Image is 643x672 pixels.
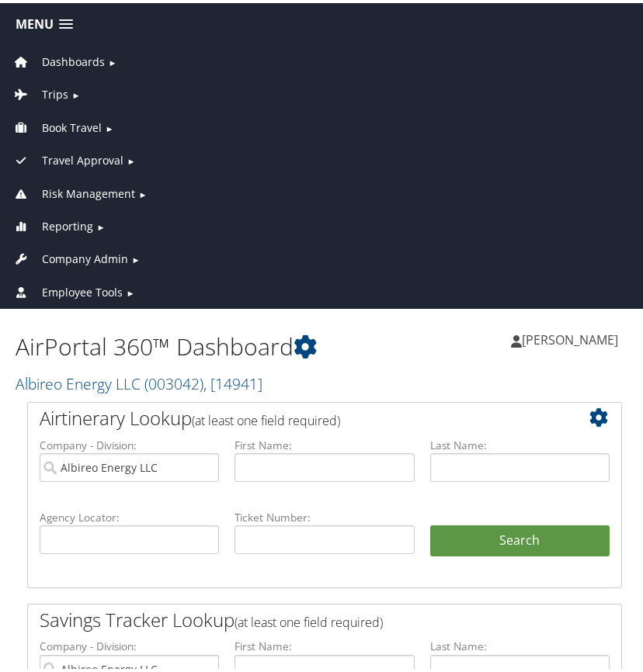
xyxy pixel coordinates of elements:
a: Trips [12,84,68,99]
span: Company Admin [42,248,128,265]
a: Albireo Energy LLC [16,370,262,391]
span: ( 003042 ) [144,370,203,391]
h1: AirPortal 360™ Dashboard [16,327,325,360]
a: [PERSON_NAME] [511,313,634,360]
a: Risk Management [12,183,135,198]
span: ► [127,152,135,164]
span: ► [126,284,134,296]
a: Dashboards [12,51,105,66]
span: , [ 14941 ] [203,370,262,391]
span: ► [96,218,105,230]
a: Company Admin [12,248,128,263]
span: Reporting [42,215,93,232]
span: (at least one field required) [235,611,383,628]
a: Reporting [12,216,93,230]
a: Menu [8,9,81,34]
label: Last Name: [430,636,610,651]
span: ► [131,251,140,262]
label: Agency Locator: [40,507,219,522]
span: Trips [42,83,68,100]
span: Menu [16,14,54,29]
h2: Airtinerary Lookup [40,402,560,428]
a: Book Travel [12,117,102,132]
label: First Name: [235,435,414,450]
label: Company - Division: [40,435,219,450]
button: Search [430,522,610,553]
span: Dashboards [42,50,105,68]
span: ► [138,185,147,197]
a: Travel Approval [12,150,123,165]
label: Last Name: [430,435,610,450]
span: Book Travel [42,116,102,133]
span: Travel Approval [42,149,123,166]
label: Company - Division: [40,636,219,651]
a: Employee Tools [12,282,123,296]
span: Risk Management [42,182,135,199]
label: First Name: [235,636,414,651]
span: ► [105,120,113,131]
span: ► [108,54,116,65]
span: [PERSON_NAME] [522,328,618,345]
span: ► [71,86,80,98]
label: Ticket Number: [235,507,414,522]
span: Employee Tools [42,281,123,298]
h2: Savings Tracker Lookup [40,604,560,630]
span: (at least one field required) [192,409,340,426]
